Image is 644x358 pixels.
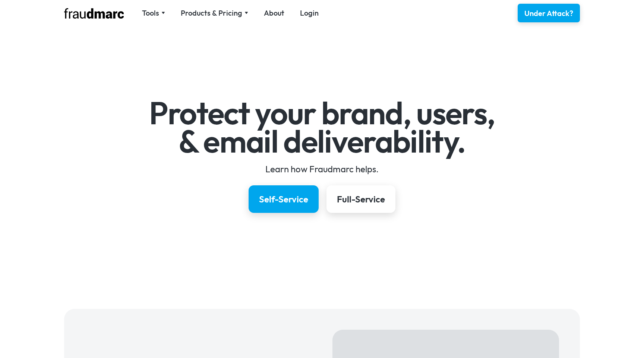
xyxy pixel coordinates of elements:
a: About [264,8,284,18]
div: Products & Pricing [181,8,242,18]
a: Under Attack? [518,4,580,22]
a: Login [300,8,319,18]
div: Learn how Fraudmarc helps. [106,163,539,175]
div: Tools [142,8,159,18]
div: Full-Service [337,193,385,205]
div: Tools [142,8,165,18]
div: Products & Pricing [181,8,248,18]
a: Self-Service [249,185,319,213]
a: Full-Service [326,185,395,213]
h1: Protect your brand, users, & email deliverability. [106,99,539,155]
div: Self-Service [259,193,308,205]
div: Under Attack? [524,8,573,19]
